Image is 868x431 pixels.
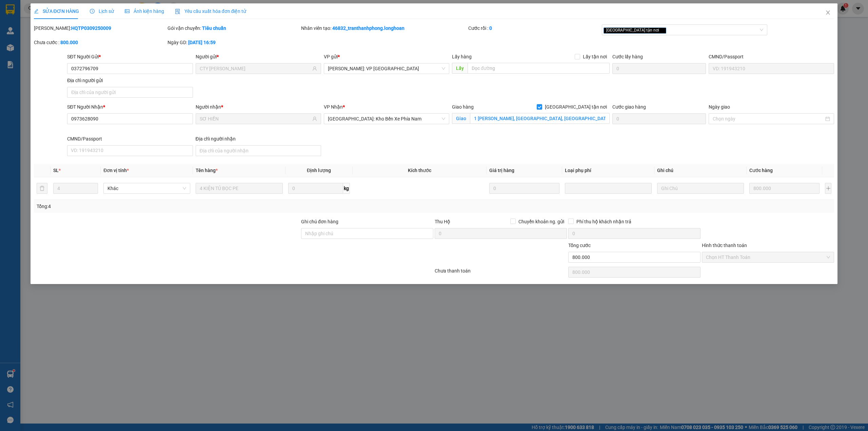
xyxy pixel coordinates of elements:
span: user [312,66,317,71]
span: Kích thước [408,168,431,173]
span: Chuyển khoản ng. gửi [516,218,567,225]
span: Nha Trang: Kho Bến Xe Phía Nam [328,114,445,124]
label: Cước lấy hàng [612,54,643,59]
span: Lấy [452,63,468,74]
label: Ghi chú đơn hàng [301,219,338,224]
span: Ảnh kiện hàng [125,8,164,14]
button: plus [825,183,831,194]
div: Chưa thanh toán [434,267,568,279]
span: Thu Hộ [435,219,450,224]
b: 0 [489,25,492,31]
label: Cước giao hàng [612,104,646,110]
span: picture [125,9,130,14]
img: icon [175,9,180,14]
div: Địa chỉ người nhận [196,135,321,143]
b: HQTP0309250009 [71,25,111,31]
span: Định lượng [307,168,331,173]
span: Hồ Chí Minh: VP Quận Tân Phú [328,63,445,74]
label: Ngày giao [709,104,730,110]
th: Ghi chú [654,164,747,177]
button: delete [37,183,47,194]
input: Ngày giao [713,115,824,123]
div: [PERSON_NAME]: [34,24,166,32]
div: Gói vận chuyển: [167,24,300,32]
span: Giao [452,113,470,124]
div: SĐT Người Nhận [67,103,193,111]
input: Ghi chú đơn hàng [301,228,433,239]
span: edit [34,9,39,14]
div: Chưa cước : [34,39,166,46]
span: Cước hàng [749,168,773,173]
input: Cước giao hàng [612,113,706,124]
b: Tiêu chuẩn [202,25,226,31]
input: Tên người gửi [200,65,311,72]
div: CMND/Passport [67,135,193,143]
span: kg [343,183,350,194]
b: [DATE] 16:59 [188,40,216,45]
span: SL [53,168,59,173]
input: VD: 191943210 [709,63,834,74]
input: Giao tận nơi [470,113,610,124]
span: Phí thu hộ khách nhận trả [574,218,634,225]
div: Địa chỉ người gửi [67,77,193,84]
span: Tên hàng [196,168,218,173]
span: [GEOGRAPHIC_DATA] tận nơi [604,27,666,34]
span: Tổng cước [568,243,591,248]
span: Giá trị hàng [489,168,514,173]
span: Khác [107,183,186,193]
div: Cước rồi : [468,24,600,32]
b: 800.000 [60,40,78,45]
span: user [312,116,317,121]
span: Đơn vị tính [103,168,129,173]
input: Dọc đường [468,63,610,74]
input: 0 [489,183,559,194]
span: close [660,29,664,32]
span: [GEOGRAPHIC_DATA] tận nơi [542,103,610,111]
span: close [825,10,831,15]
b: 46832_tranthanhphong.longhoan [332,25,405,31]
input: Địa chỉ của người nhận [196,145,321,156]
span: clock-circle [90,9,95,14]
button: Close [818,3,837,22]
span: Giao hàng [452,104,474,110]
span: Lấy tận nơi [580,53,610,60]
div: Tổng: 4 [37,203,335,210]
span: VP Nhận [324,104,343,110]
input: Ghi Chú [657,183,744,194]
input: Tên người nhận [200,115,311,123]
span: Chọn HT Thanh Toán [706,252,830,262]
span: Yêu cầu xuất hóa đơn điện tử [175,8,246,14]
div: CMND/Passport [709,53,834,60]
input: Cước lấy hàng [612,63,706,74]
span: Lịch sử [90,8,114,14]
span: SỬA ĐƠN HÀNG [34,8,79,14]
div: Người nhận [196,103,321,111]
div: SĐT Người Gửi [67,53,193,60]
input: VD: Bàn, Ghế [196,183,282,194]
div: Ngày GD: [167,39,300,46]
th: Loại phụ phí [562,164,654,177]
div: Nhân viên tạo: [301,24,467,32]
input: Địa chỉ của người gửi [67,87,193,98]
label: Hình thức thanh toán [702,243,747,248]
span: Lấy hàng [452,54,472,59]
div: Người gửi [196,53,321,60]
div: VP gửi [324,53,449,60]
